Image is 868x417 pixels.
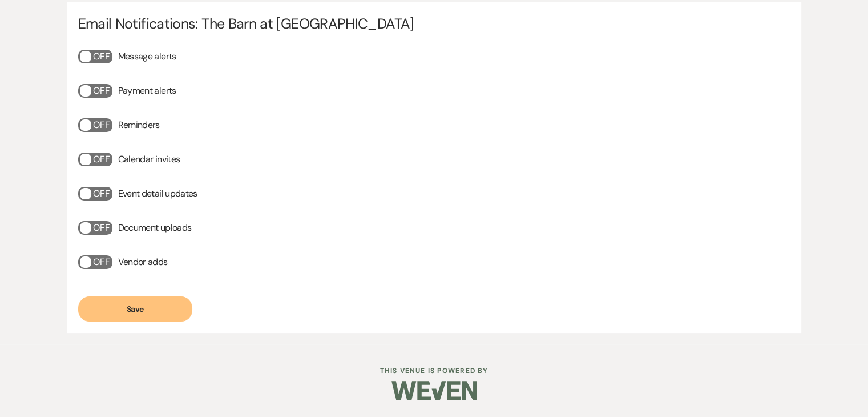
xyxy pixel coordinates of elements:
[78,187,211,216] div: Event detail updates
[78,153,112,166] button: Off
[78,255,112,269] button: Off
[78,187,112,201] button: Off
[78,221,211,251] div: Document uploads
[78,84,211,114] div: Payment alerts
[78,118,211,148] div: Reminders
[78,14,790,34] h4: Email Notifications: The Barn at [GEOGRAPHIC_DATA]
[78,255,211,285] div: Vendor adds
[391,371,477,411] img: Weven Logo
[78,50,112,63] button: Off
[78,84,112,98] button: Off
[78,50,211,79] div: Message alerts
[78,118,112,132] button: Off
[78,153,211,182] div: Calendar invites
[78,221,112,235] button: Off
[78,296,192,322] button: Save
